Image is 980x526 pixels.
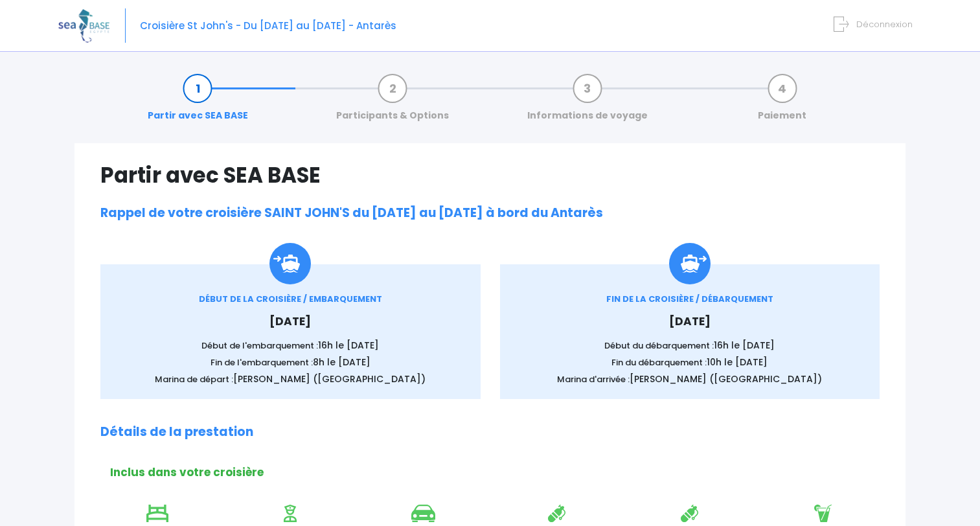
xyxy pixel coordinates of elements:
h2: Détails de la prestation [100,425,880,440]
span: 10h le [DATE] [707,356,768,369]
span: DÉBUT DE LA CROISIÈRE / EMBARQUEMENT [199,293,382,305]
a: Paiement [751,82,813,122]
img: icon_debarquement.svg [669,243,711,284]
span: Déconnexion [856,18,913,30]
span: [DATE] [669,314,711,329]
p: Marina de départ : [120,372,461,386]
a: Participants & Options [330,82,455,122]
span: 16h le [DATE] [714,339,775,352]
img: icon_lit.svg [146,505,168,522]
span: 16h le [DATE] [318,339,379,352]
span: [PERSON_NAME] ([GEOGRAPHIC_DATA]) [233,372,426,385]
p: Fin du débarquement : [519,356,861,369]
img: icon_boisson.svg [814,505,832,522]
img: icon_bouteille.svg [681,505,698,522]
span: [PERSON_NAME] ([GEOGRAPHIC_DATA]) [630,372,822,385]
img: icon_voiture.svg [411,505,435,522]
img: icon_visa.svg [284,505,297,522]
p: Début de l'embarquement : [120,339,461,352]
p: Début du débarquement : [519,339,861,352]
p: Marina d'arrivée : [519,372,861,386]
span: Croisière St John's - Du [DATE] au [DATE] - Antarès [140,19,396,32]
h2: Rappel de votre croisière SAINT JOHN'S du [DATE] au [DATE] à bord du Antarès [100,206,880,221]
h1: Partir avec SEA BASE [100,163,880,188]
a: Informations de voyage [521,82,654,122]
img: Icon_embarquement.svg [269,243,311,284]
span: 8h le [DATE] [313,356,370,369]
img: icon_bouteille.svg [548,505,565,522]
h2: Inclus dans votre croisière [110,466,880,479]
a: Partir avec SEA BASE [141,82,255,122]
p: Fin de l'embarquement : [120,356,461,369]
span: [DATE] [269,314,311,329]
span: FIN DE LA CROISIÈRE / DÉBARQUEMENT [606,293,773,305]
